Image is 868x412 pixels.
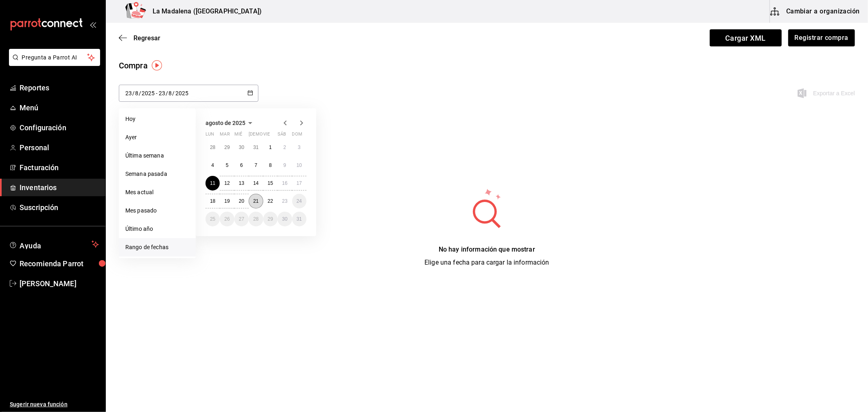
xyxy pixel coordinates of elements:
abbr: 5 de agosto de 2025 [226,162,229,168]
button: 18 de agosto de 2025 [206,194,220,208]
li: Ayer [119,128,196,147]
abbr: martes [220,131,230,140]
abbr: jueves [249,131,297,140]
button: 8 de agosto de 2025 [263,158,278,173]
abbr: 22 de agosto de 2025 [268,198,273,204]
li: Último año [119,220,196,238]
span: Ayuda [20,239,88,249]
span: - [156,90,157,96]
button: 1 de agosto de 2025 [263,140,278,155]
button: 4 de agosto de 2025 [206,158,220,173]
span: Elige una fecha para cargar la información [424,259,549,266]
button: 30 de agosto de 2025 [278,212,292,226]
button: 14 de agosto de 2025 [249,176,263,191]
button: 25 de agosto de 2025 [206,212,220,226]
input: Year [141,90,155,96]
button: 16 de agosto de 2025 [278,176,292,191]
button: Pregunta a Parrot AI [9,49,100,66]
button: 28 de agosto de 2025 [249,212,263,226]
button: 30 de julio de 2025 [234,140,249,155]
button: 31 de julio de 2025 [249,140,263,155]
button: 10 de agosto de 2025 [292,158,306,173]
span: Pregunta a Parrot AI [22,53,87,62]
button: 28 de julio de 2025 [206,140,220,155]
button: 27 de agosto de 2025 [234,212,249,226]
span: Inventarios [20,182,99,193]
div: No hay información que mostrar [424,245,549,254]
button: Regresar [119,34,160,42]
button: 5 de agosto de 2025 [220,158,234,173]
span: Reportes [20,82,99,93]
abbr: lunes [206,131,214,140]
a: Pregunta a Parrot AI [6,59,100,68]
button: open_drawer_menu [90,21,96,28]
li: Mes actual [119,183,196,202]
span: Suscripción [20,202,99,213]
abbr: 17 de agosto de 2025 [297,180,302,186]
img: Tooltip marker [152,60,162,70]
abbr: 30 de julio de 2025 [239,145,244,150]
abbr: 11 de agosto de 2025 [210,180,215,186]
input: Month [135,90,139,96]
button: 26 de agosto de 2025 [220,212,234,226]
span: / [173,90,175,96]
abbr: 19 de agosto de 2025 [224,198,230,204]
input: Day [158,90,166,96]
abbr: 25 de agosto de 2025 [210,216,215,222]
abbr: 28 de julio de 2025 [210,145,215,150]
abbr: 29 de julio de 2025 [224,145,230,150]
abbr: miércoles [234,131,242,140]
span: Sugerir nueva función [10,400,99,409]
span: agosto de 2025 [206,120,245,126]
button: 22 de agosto de 2025 [263,194,278,208]
abbr: 14 de agosto de 2025 [253,180,258,186]
abbr: 3 de agosto de 2025 [298,145,301,150]
button: 6 de agosto de 2025 [234,158,249,173]
button: 11 de agosto de 2025 [206,176,220,191]
input: Year [175,90,189,96]
abbr: 1 de agosto de 2025 [269,145,272,150]
button: 17 de agosto de 2025 [292,176,306,191]
abbr: 24 de agosto de 2025 [297,198,302,204]
button: 29 de julio de 2025 [220,140,234,155]
span: Configuración [20,122,99,133]
abbr: 2 de agosto de 2025 [283,145,286,150]
li: Hoy [119,110,196,128]
abbr: viernes [263,131,270,140]
abbr: 30 de agosto de 2025 [282,216,287,222]
button: 20 de agosto de 2025 [234,194,249,208]
button: 19 de agosto de 2025 [220,194,234,208]
abbr: 31 de agosto de 2025 [297,216,302,222]
abbr: 12 de agosto de 2025 [224,180,230,186]
input: Day [125,90,132,96]
span: Menú [20,102,99,113]
span: Recomienda Parrot [20,258,99,269]
abbr: sábado [278,131,286,140]
abbr: 18 de agosto de 2025 [210,198,215,204]
h3: La Madalena ([GEOGRAPHIC_DATA]) [146,7,262,16]
button: 13 de agosto de 2025 [234,176,249,191]
button: agosto de 2025 [206,118,255,128]
abbr: 20 de agosto de 2025 [239,198,244,204]
li: Última semana [119,147,196,165]
abbr: 26 de agosto de 2025 [224,216,230,222]
button: 23 de agosto de 2025 [278,194,292,208]
span: Cargar XML [710,29,782,46]
abbr: 16 de agosto de 2025 [282,180,287,186]
button: Registrar compra [788,29,855,46]
span: / [132,90,135,96]
abbr: 23 de agosto de 2025 [282,198,287,204]
li: Semana pasada [119,165,196,183]
button: 7 de agosto de 2025 [249,158,263,173]
button: 15 de agosto de 2025 [263,176,278,191]
button: 12 de agosto de 2025 [220,176,234,191]
abbr: 28 de agosto de 2025 [253,216,258,222]
button: 9 de agosto de 2025 [278,158,292,173]
span: [PERSON_NAME] [20,278,99,289]
abbr: 15 de agosto de 2025 [268,180,273,186]
abbr: 29 de agosto de 2025 [268,216,273,222]
abbr: 9 de agosto de 2025 [283,162,286,168]
abbr: 7 de agosto de 2025 [255,162,258,168]
abbr: 13 de agosto de 2025 [239,180,244,186]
